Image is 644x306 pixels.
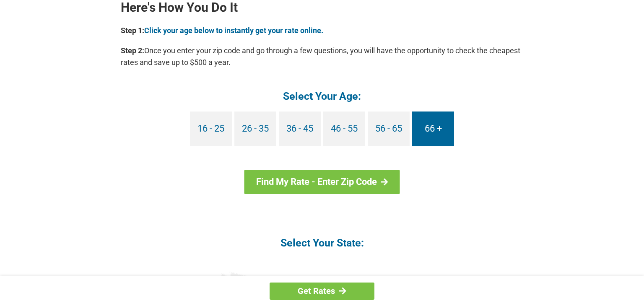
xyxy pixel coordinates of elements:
b: Step 2: [121,46,144,55]
h4: Select Your State: [121,236,523,250]
b: Step 1: [121,26,144,35]
a: 26 - 35 [234,112,276,146]
p: Once you enter your zip code and go through a few questions, you will have the opportunity to che... [121,45,523,68]
h2: Here's How You Do It [121,1,523,14]
a: Find My Rate - Enter Zip Code [244,170,400,194]
a: Get Rates [270,283,374,300]
a: 56 - 65 [368,112,410,146]
a: 16 - 25 [190,112,232,146]
a: 66 + [412,112,454,146]
h4: Select Your Age: [121,89,523,103]
a: 36 - 45 [279,112,321,146]
a: Click your age below to instantly get your rate online. [144,26,323,35]
a: 46 - 55 [323,112,365,146]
